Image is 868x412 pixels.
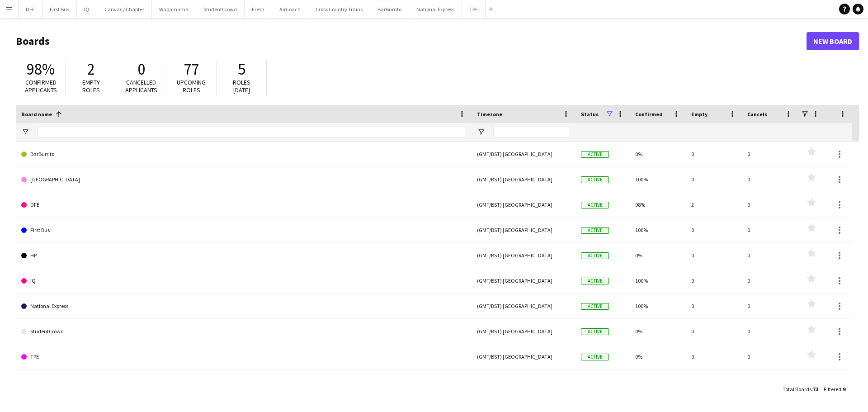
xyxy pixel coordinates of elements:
div: (GMT/BST) [GEOGRAPHIC_DATA] [472,142,576,166]
div: 0 [742,142,798,166]
span: Filtered [824,386,841,393]
div: 100% [630,294,686,318]
div: 0 [742,167,798,192]
div: 100% [630,167,686,192]
span: Active [581,151,609,158]
input: Board name Filter Input [38,127,466,137]
button: Wagamama [152,0,196,18]
div: 0 [686,268,742,293]
span: Confirmed applicants [25,78,57,94]
span: 73 [813,386,818,393]
div: : [783,380,818,398]
span: Confirmed [635,111,663,118]
div: 0 [686,243,742,268]
button: Open Filter Menu [21,128,29,136]
button: StudentCrowd [196,0,245,18]
span: Active [581,202,609,208]
button: Cross Country Trains [308,0,370,18]
span: 5 [238,59,245,79]
span: Active [581,227,609,234]
div: (GMT/BST) [GEOGRAPHIC_DATA] [472,167,576,192]
a: New Board [807,32,859,50]
div: 0 [686,142,742,166]
span: Board name [21,111,52,118]
div: 0 [686,167,742,192]
button: AirCoach [272,0,308,18]
div: : [824,380,845,398]
div: (GMT/BST) [GEOGRAPHIC_DATA] [472,192,576,217]
div: (GMT/BST) [GEOGRAPHIC_DATA] [472,319,576,344]
div: 0 [742,268,798,293]
input: Timezone Filter Input [493,127,570,137]
a: DFE [21,192,466,218]
div: 0 [742,218,798,242]
h1: Boards [16,34,807,48]
span: 9 [843,386,845,393]
a: BarBurrito [21,142,466,167]
button: TPE [462,0,486,18]
span: Cancelled applicants [125,78,157,94]
a: National Express [21,294,466,319]
div: (GMT/BST) [GEOGRAPHIC_DATA] [472,243,576,268]
span: 0 [137,59,145,79]
span: Active [581,176,609,183]
span: Active [581,252,609,259]
div: 0 [742,192,798,217]
button: Canvas / Chapter [97,0,152,18]
span: Empty roles [82,78,100,94]
span: Total Boards [783,386,811,393]
button: Open Filter Menu [477,128,485,136]
a: HP [21,243,466,268]
div: (GMT/BST) [GEOGRAPHIC_DATA] [472,218,576,242]
div: 0 [742,344,798,369]
span: Status [581,111,599,118]
div: 100% [630,268,686,293]
div: (GMT/BST) [GEOGRAPHIC_DATA] [472,294,576,318]
a: First Bus [21,218,466,243]
span: 77 [184,59,199,79]
div: 2 [686,192,742,217]
span: Timezone [477,111,502,118]
div: 0 [686,344,742,369]
a: StudentCrowd [21,319,466,344]
div: 100% [630,218,686,242]
div: 0 [686,218,742,242]
div: 0 [686,294,742,318]
span: Empty [691,111,708,118]
span: Active [581,278,609,284]
div: (GMT/BST) [GEOGRAPHIC_DATA] [472,344,576,369]
button: DFE [19,0,42,18]
span: Active [581,354,609,360]
span: Upcoming roles [177,78,206,94]
div: 0% [630,319,686,344]
div: 0 [742,319,798,344]
button: BarBurrito [370,0,409,18]
a: IQ [21,268,466,294]
span: Roles [DATE] [233,78,250,94]
span: Active [581,303,609,310]
button: Fresh [245,0,272,18]
a: [GEOGRAPHIC_DATA] [21,167,466,192]
a: TPE [21,344,466,369]
span: 2 [87,59,95,79]
button: IQ [77,0,97,18]
div: 0 [686,319,742,344]
div: 0% [630,142,686,166]
div: 0 [742,294,798,318]
div: 0% [630,344,686,369]
span: Cancels [747,111,767,118]
div: (GMT/BST) [GEOGRAPHIC_DATA] [472,268,576,293]
div: 0% [630,243,686,268]
button: National Express [409,0,462,18]
span: 98% [27,59,55,79]
div: 0 [742,243,798,268]
div: 98% [630,192,686,217]
span: Active [581,328,609,335]
button: First Bus [42,0,77,18]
